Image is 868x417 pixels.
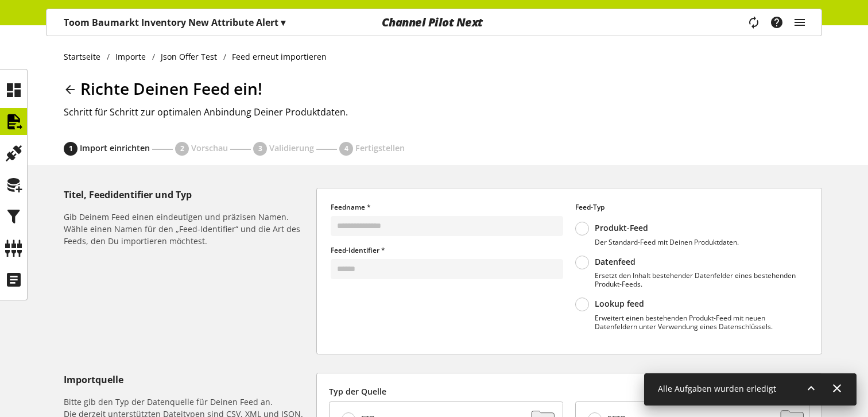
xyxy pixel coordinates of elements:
span: Feed-Identifier * [331,245,385,255]
label: Typ der Quelle [329,385,809,397]
span: 4 [344,144,348,154]
span: 1 [69,144,73,154]
span: Validierung [269,142,314,153]
h6: Gib Deinem Feed einen eindeutigen und präzisen Namen. Wähle einen Namen für den „Feed-Identifier“... [64,211,312,247]
span: 3 [258,144,262,154]
span: Import einrichten [80,142,150,153]
p: Ersetzt den Inhalt bestehender Datenfelder eines bestehenden Produkt-Feeds. [595,271,808,288]
a: Startseite [64,51,107,63]
p: Der Standard-Feed mit Deinen Produktdaten. [595,238,739,246]
nav: main navigation [46,9,822,36]
a: Importe [110,51,152,63]
span: 2 [180,144,184,154]
h5: Importquelle [64,373,312,387]
span: Vorschau [191,142,228,153]
h5: Titel, Feedidentifier und Typ [64,188,312,202]
p: Toom Baumarkt Inventory New Attribute Alert [64,16,285,29]
span: ▾ [281,16,285,29]
span: Fertigstellen [355,142,405,153]
label: Feed-Typ [575,202,808,213]
span: Feedname * [331,202,371,212]
p: Datenfeed [595,257,808,267]
span: Richte Deinen Feed ein! [80,78,262,99]
a: Json Offer Test [155,51,223,63]
p: Produkt-Feed [595,223,739,233]
p: Erweitert einen bestehenden Produkt-Feed mit neuen Datenfeldern unter Verwendung eines Datenschlü... [595,314,808,331]
h2: Schritt für Schritt zur optimalen Anbindung Deiner Produktdaten. [64,105,822,119]
p: Lookup feed [595,299,808,309]
span: Alle Aufgaben wurden erledigt [658,383,776,394]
